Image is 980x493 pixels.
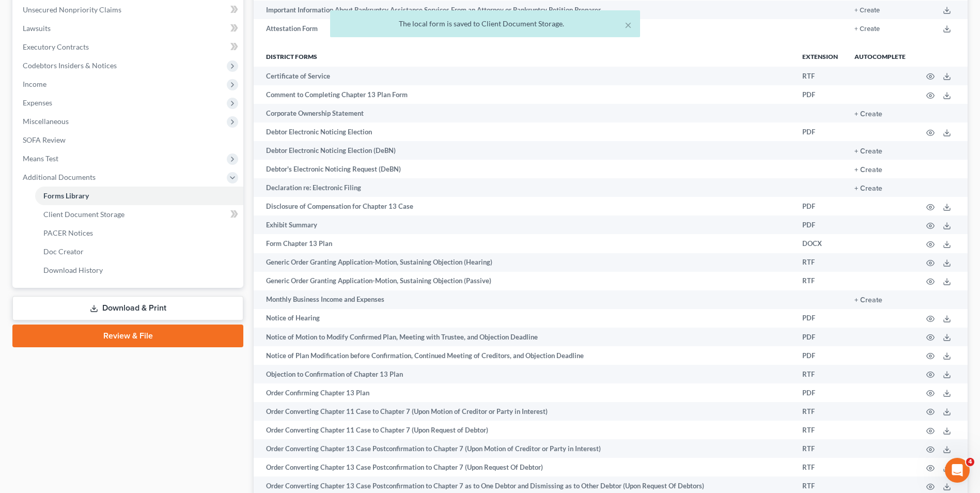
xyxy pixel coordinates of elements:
[23,117,69,126] span: Miscellaneous
[12,325,243,347] a: Review & File
[794,234,846,253] td: DOCX
[254,104,794,122] td: Corporate Ownership Statement
[794,328,846,346] td: PDF
[35,261,243,280] a: Download History
[794,458,846,476] td: RTF
[254,328,794,346] td: Notice of Motion to Modify Confirmed Plan, Meeting with Trustee, and Objection Deadline
[254,402,794,421] td: Order Converting Chapter 11 Case to Chapter 7 (Upon Motion of Creditor or Party in Interest)
[254,178,794,197] td: Declaration re: Electronic Filing
[14,38,243,56] a: Executory Contracts
[794,253,846,272] td: RTF
[254,197,794,215] td: Disclosure of Compensation for Chapter 13 Case
[254,85,794,104] td: Comment to Completing Chapter 13 Plan Form
[23,42,89,51] span: Executory Contracts
[23,98,52,107] span: Expenses
[35,242,243,261] a: Doc Creator
[14,1,243,19] a: Unsecured Nonpriority Claims
[854,148,882,155] button: + Create
[254,272,794,290] td: Generic Order Granting Application-Motion, Sustaining Objection (Passive)
[945,458,970,483] iframe: Intercom live chat
[794,365,846,383] td: RTF
[854,7,880,14] button: + Create
[23,80,46,88] span: Income
[23,154,58,163] span: Means Test
[43,191,89,200] span: Forms Library
[254,1,794,19] td: Important Information About Bankruptcy Assistance Services From an Attorney or Bankruptcy Petitio...
[43,247,84,256] span: Doc Creator
[254,290,794,309] td: Monthly Business Income and Expenses
[23,173,96,181] span: Additional Documents
[794,85,846,104] td: PDF
[794,421,846,439] td: RTF
[854,185,882,192] button: + Create
[43,210,125,219] span: Client Document Storage
[35,224,243,242] a: PACER Notices
[35,205,243,224] a: Client Document Storage
[794,383,846,402] td: PDF
[966,458,974,466] span: 4
[254,253,794,272] td: Generic Order Granting Application-Motion, Sustaining Objection (Hearing)
[794,197,846,215] td: PDF
[854,166,882,174] button: + Create
[35,187,243,205] a: Forms Library
[254,122,794,141] td: Debtor Electronic Noticing Election
[254,383,794,402] td: Order Confirming Chapter 13 Plan
[23,135,66,144] span: SOFA Review
[794,215,846,234] td: PDF
[794,346,846,365] td: PDF
[43,266,103,274] span: Download History
[794,122,846,141] td: PDF
[794,402,846,421] td: RTF
[254,309,794,328] td: Notice of Hearing
[794,272,846,290] td: RTF
[854,111,882,118] button: + Create
[254,67,794,85] td: Certificate of Service
[794,309,846,328] td: PDF
[254,439,794,458] td: Order Converting Chapter 13 Case Postconfirmation to Chapter 7 (Upon Motion of Creditor or Party ...
[254,215,794,234] td: Exhibit Summary
[254,234,794,253] td: Form Chapter 13 Plan
[12,296,243,320] a: Download & Print
[794,439,846,458] td: RTF
[254,46,794,67] th: District forms
[14,131,243,149] a: SOFA Review
[23,61,117,70] span: Codebtors Insiders & Notices
[23,5,121,14] span: Unsecured Nonpriority Claims
[43,228,93,237] span: PACER Notices
[254,160,794,178] td: Debtor's Electronic Noticing Request (DeBN)
[338,19,632,29] div: The local form is saved to Client Document Storage.
[254,141,794,160] td: Debtor Electronic Noticing Election (DeBN)
[794,46,846,67] th: Extension
[794,67,846,85] td: RTF
[846,46,914,67] th: Autocomplete
[254,346,794,365] td: Notice of Plan Modification before Confirmation, Continued Meeting of Creditors, and Objection De...
[254,365,794,383] td: Objection to Confirmation of Chapter 13 Plan
[625,19,632,31] button: ×
[254,421,794,439] td: Order Converting Chapter 11 Case to Chapter 7 (Upon Request of Debtor)
[254,458,794,476] td: Order Converting Chapter 13 Case Postconfirmation to Chapter 7 (Upon Request Of Debtor)
[854,297,882,304] button: + Create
